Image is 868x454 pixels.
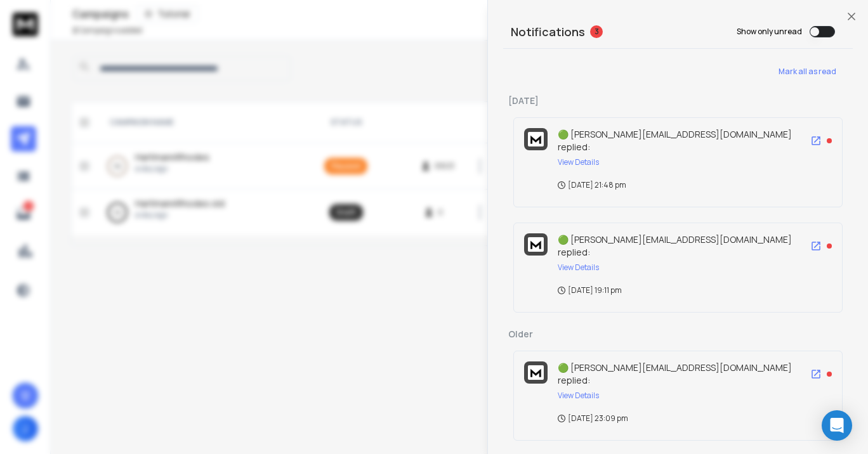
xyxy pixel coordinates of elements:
[558,391,599,401] button: View Details
[528,237,544,252] img: logo
[508,94,848,107] p: [DATE]
[558,413,628,424] p: [DATE] 23:09 pm
[558,285,622,295] p: [DATE] 19:11 pm
[737,27,802,37] label: Show only unread
[761,59,853,84] button: Mark all as read
[558,263,599,273] button: View Details
[528,132,544,146] img: logo
[558,361,792,386] span: 🟢 [PERSON_NAME][EMAIL_ADDRESS][DOMAIN_NAME] replied:
[558,128,792,153] span: 🟢 [PERSON_NAME][EMAIL_ADDRESS][DOMAIN_NAME] replied:
[779,67,836,77] span: Mark all as read
[558,157,599,167] button: View Details
[590,25,603,38] span: 3
[528,365,544,380] img: logo
[558,180,626,190] p: [DATE] 21:48 pm
[822,410,852,441] div: Open Intercom Messenger
[508,328,848,340] p: Older
[511,23,585,41] h3: Notifications
[558,233,792,258] span: 🟢 [PERSON_NAME][EMAIL_ADDRESS][DOMAIN_NAME] replied:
